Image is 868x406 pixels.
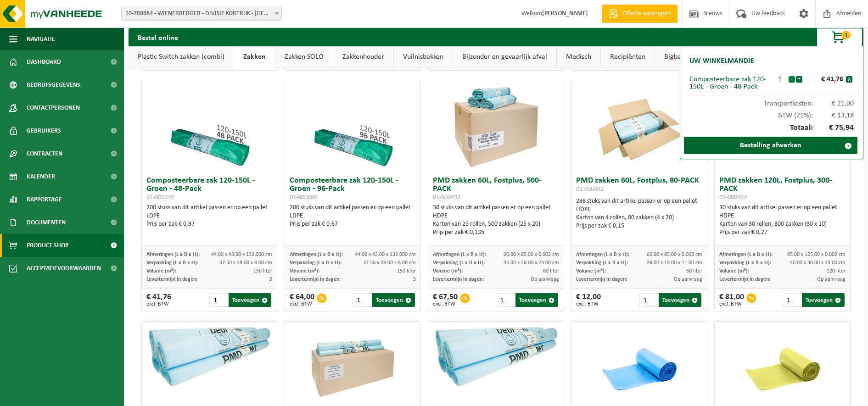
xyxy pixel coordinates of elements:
[27,96,80,119] span: Contactpersonen
[275,46,333,67] a: Zakken SOLO
[655,46,697,67] a: Bigbags
[290,268,319,274] span: Volume (m³):
[813,124,854,132] span: € 75,94
[413,277,416,282] span: 5
[805,76,846,83] div: € 41,76
[719,204,846,237] div: 30 stuks van dit artikel passen er op een pallet
[685,107,858,119] div: BTW (21%):
[827,268,846,274] span: 120 liter
[146,177,273,201] h3: Composteerbare zak 120-150L - Groen - 48-Pack
[290,260,342,266] span: Verpakking (L x B x H):
[576,222,702,230] div: Prijs per zak € 0,15
[290,301,314,307] span: excl. BTW
[27,234,68,257] span: Product Shop
[686,268,702,274] span: 60 liter
[719,293,744,307] div: € 81,00
[813,112,854,119] span: € 13,18
[576,268,606,274] span: Volume (m³):
[146,268,176,274] span: Volume (m³):
[146,204,273,228] div: 200 stuks van dit artikel passen er op een pallet
[27,119,61,142] span: Gebruikers
[433,293,458,307] div: € 67,50
[685,51,759,71] h2: Uw winkelmandje
[602,5,678,23] a: Offerte aanvragen
[504,252,559,257] span: 60.00 x 85.00 x 0.002 cm
[307,80,398,172] img: 01-000686
[433,220,559,228] div: Karton van 25 rollen, 500 zakken (25 x 20)
[684,137,857,154] a: Bestelling afwerken
[27,257,101,280] span: Acceptatievoorwaarden
[817,28,862,46] button: 1
[719,268,749,274] span: Volume (m³):
[372,293,414,307] button: Toevoegen
[27,28,55,50] span: Navigatie
[601,46,655,67] a: Recipiënten
[290,220,416,228] div: Prijs per zak € 0,67
[433,212,559,220] div: HDPE
[290,212,416,220] div: LDPE
[789,76,795,83] button: -
[146,252,200,257] span: Afmetingen (L x B x H):
[142,322,277,389] img: 01-000496
[576,186,604,193] span: 01-000492
[146,293,171,307] div: € 41,76
[647,260,702,266] span: 29.00 x 19.00 x 11.00 cm
[576,206,702,214] div: HDPE
[433,228,559,237] div: Prijs per zak € 0,135
[790,260,846,266] span: 40.00 x 30.00 x 23.00 cm
[576,252,629,257] span: Afmetingen (L x B x H):
[576,277,627,282] span: Levertermijn in dagen:
[557,46,600,67] a: Medisch
[576,301,601,307] span: excl. BTW
[674,277,702,282] span: Op aanvraag
[269,277,272,282] span: 5
[253,268,272,274] span: 150 liter
[796,76,802,83] button: +
[685,95,858,107] div: Transportkosten:
[576,214,702,222] div: Karton van 4 rollen, 80 zakken (4 x 20)
[787,252,846,257] span: 95.00 x 125.00 x 0.002 cm
[353,293,371,307] input: 1
[146,277,197,282] span: Levertermijn in dagen:
[576,260,628,266] span: Verpakking (L x B x H):
[129,46,234,67] a: Plastic Switch zakken (combi)
[234,46,275,67] a: Zakken
[594,80,685,172] img: 01-000492
[27,73,80,96] span: Bedrijfsgegevens
[229,293,271,307] button: Toevoegen
[841,31,851,39] span: 1
[719,177,846,201] h3: PMD zakken 120L, Fostplus, 300-PACK
[719,228,846,237] div: Prijs per zak € 0,27
[163,80,255,172] img: 01-001045
[146,220,273,228] div: Prijs per zak € 0,87
[576,177,702,195] h3: PMD zakken 60L, Fostplus, 80-PACK
[846,76,852,83] button: x
[543,268,559,274] span: 60 liter
[772,76,788,83] div: 1
[719,260,771,266] span: Verpakking (L x B x H):
[333,46,393,67] a: Zakkenhouder
[355,252,416,257] span: 44.00 x 43.00 x 132.000 cm
[647,252,702,257] span: 60.00 x 85.00 x 0.002 cm
[290,293,314,307] div: € 64,00
[719,301,744,307] span: excl. BTW
[685,119,858,137] div: Totaal:
[363,260,416,266] span: 37.50 x 28.00 x 8.00 cm
[146,301,171,307] span: excl. BTW
[639,293,658,307] input: 1
[433,260,485,266] span: Verpakking (L x B x H):
[813,100,854,107] span: € 21,00
[504,260,559,266] span: 45.00 x 26.00 x 23.00 cm
[122,7,281,20] span: 10-788684 - WIENERBERGER - DIVISIE KORTRIJK - KANTOOR - KORTRIJK
[211,252,272,257] span: 44.00 x 43.00 x 132.000 cm
[27,188,62,211] span: Rapportage
[290,204,416,228] div: 200 stuks van dit artikel passen er op een pallet
[433,204,559,237] div: 36 stuks van dit artikel passen er op een pallet
[27,165,55,188] span: Kalender
[783,293,801,307] input: 1
[802,293,845,307] button: Toevoegen
[290,194,317,201] span: 01-000686
[515,293,558,307] button: Toevoegen
[689,76,772,90] div: Composteerbare zak 120-150L - Groen - 48-Pack
[428,322,564,389] img: 01-000531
